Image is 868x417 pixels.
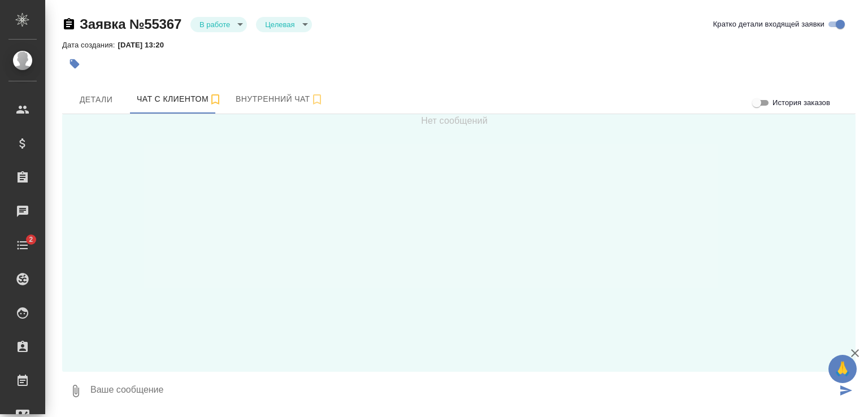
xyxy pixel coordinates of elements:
[828,355,857,383] button: 🙏
[118,41,172,49] p: [DATE] 13:20
[130,85,229,114] button: 77071111881 (Алексей) - (undefined)
[137,92,222,106] span: Чат с клиентом
[713,19,824,30] span: Кратко детали входящей заявки
[236,92,324,106] span: Внутренний чат
[196,20,233,29] button: В работе
[772,97,830,108] span: История заказов
[62,51,87,76] button: Добавить тэг
[69,93,123,107] span: Детали
[262,20,298,29] button: Целевая
[22,234,40,245] span: 2
[190,17,247,32] div: В работе
[209,93,222,106] svg: Подписаться
[833,357,852,381] span: 🙏
[3,231,42,259] a: 2
[62,18,76,31] button: Скопировать ссылку
[80,16,181,32] a: Заявка №55367
[256,17,311,32] div: В работе
[62,41,118,49] p: Дата создания:
[310,93,324,106] svg: Подписаться
[421,114,488,128] span: Нет сообщений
